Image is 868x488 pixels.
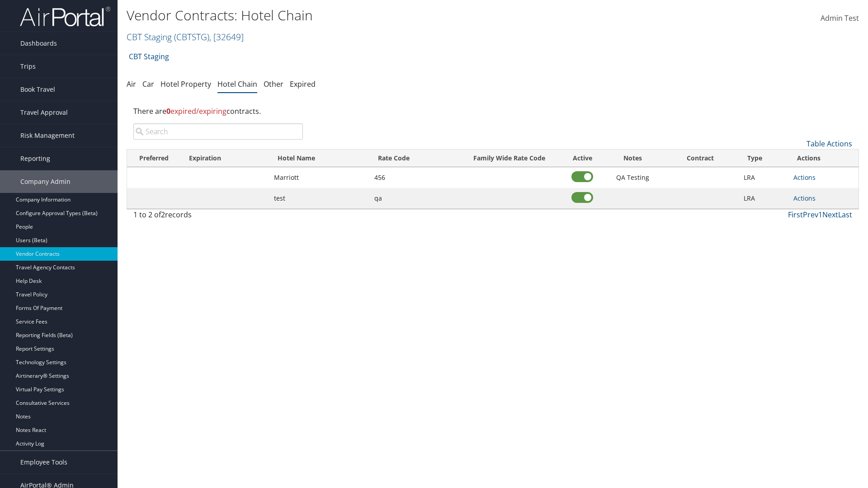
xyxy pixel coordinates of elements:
th: Contract: activate to sort column ascending [661,150,739,167]
a: Table Actions [807,139,852,149]
span: Company Admin [20,170,71,193]
span: , [ 32649 ] [209,31,244,43]
th: Type: activate to sort column ascending [739,150,789,167]
a: Hotel Property [160,79,211,89]
a: Expired [290,79,316,89]
a: Car [142,79,154,89]
td: 456 [370,167,458,188]
a: 1 [818,210,822,220]
span: Risk Management [20,124,75,147]
th: Rate Code: activate to sort column ascending [370,150,458,167]
a: CBT Staging [127,31,244,43]
th: Hotel Name: activate to sort column ascending [269,150,370,167]
td: LRA [739,188,789,209]
div: There are contracts. [127,99,859,123]
a: CBT Staging [129,47,169,66]
div: 1 to 2 of records [133,209,303,225]
th: Active: activate to sort column ascending [561,150,604,167]
a: Last [838,210,852,220]
td: Marriott [269,167,370,188]
span: Reporting [20,147,50,170]
span: 2 [161,210,165,220]
img: airportal-logo.png [20,6,110,27]
a: Admin Test [821,5,859,33]
span: Travel Approval [20,101,68,124]
span: expired/expiring [166,106,226,116]
span: Book Travel [20,78,55,101]
th: Preferred: activate to sort column ascending [127,150,181,167]
span: Trips [20,55,36,78]
td: LRA [739,167,789,188]
span: ( CBTSTG ) [174,31,209,43]
a: Prev [803,210,818,220]
td: test [269,188,370,209]
input: Search [133,123,303,140]
th: Expiration: activate to sort column ascending [181,150,269,167]
a: Other [264,79,283,89]
a: Air [127,79,136,89]
a: Actions [793,173,816,182]
th: Family Wide Rate Code: activate to sort column ascending [457,150,561,167]
a: Hotel Chain [217,79,257,89]
span: Admin Test [821,13,859,23]
span: Dashboards [20,32,57,55]
h1: Vendor Contracts: Hotel Chain [127,6,615,25]
a: Next [822,210,838,220]
span: QA Testing [616,173,649,182]
td: qa [370,188,458,209]
a: Actions [793,194,816,202]
a: First [788,210,803,220]
span: Employee Tools [20,451,67,474]
th: Actions [789,150,859,167]
strong: 0 [166,106,170,116]
th: Notes: activate to sort column ascending [604,150,662,167]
